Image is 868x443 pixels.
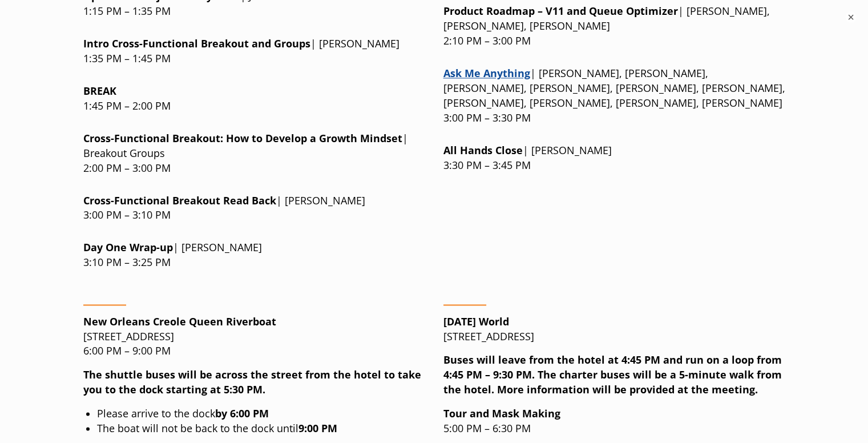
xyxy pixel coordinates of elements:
strong: Day One Wrap-up [83,240,173,254]
strong: All Hands Close [443,143,523,157]
li: The boat will not be back to the dock until [97,421,425,436]
p: | [PERSON_NAME] 1:35 PM – 1:45 PM [83,37,425,66]
strong: Cross-Functional Breakou [83,194,216,207]
p: 5:00 PM – 6:30 PM [443,406,785,436]
p: | [PERSON_NAME] 3:30 PM – 3:45 PM [443,143,785,173]
strong: Intro Cross-Functional Breakout and Groups [83,37,310,50]
strong: 9:00 PM [298,421,337,435]
p: | [PERSON_NAME] 3:10 PM – 3:25 PM [83,240,425,270]
strong: The shuttle buses will be across the street from the hotel to take you to the dock starting at 5:... [83,368,421,396]
strong: t Read Back [83,194,276,207]
strong: BREAK [83,84,116,98]
p: [STREET_ADDRESS] [443,315,785,344]
p: 1:45 PM – 2:00 PM [83,84,425,114]
p: | Breakout Groups 2:00 PM – 3:00 PM [83,131,425,176]
strong: ow to Develop a Growth Mindset [234,131,402,145]
strong: by 6:00 PM [215,406,269,420]
strong: Buses will leave from the hotel at 4:45 PM and run on a loop from 4:45 PM – 9:30 PM. The charter ... [443,353,782,396]
li: Please arrive to the dock [97,406,425,421]
p: [STREET_ADDRESS] 6:00 PM – 9:00 PM [83,315,425,359]
strong: [DATE] World [443,315,509,328]
strong: New Orleans Creole Queen Riverboat [83,315,276,328]
p: | [PERSON_NAME], [PERSON_NAME], [PERSON_NAME], [PERSON_NAME], [PERSON_NAME], [PERSON_NAME], [PERS... [443,66,785,126]
p: | [PERSON_NAME] 3:00 PM – 3:10 PM [83,194,425,223]
button: × [845,11,857,23]
a: Link opens in a new window [443,66,530,80]
strong: Cross-Functional Breakout: H [83,131,402,145]
strong: Tour and Mask Making [443,406,560,420]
